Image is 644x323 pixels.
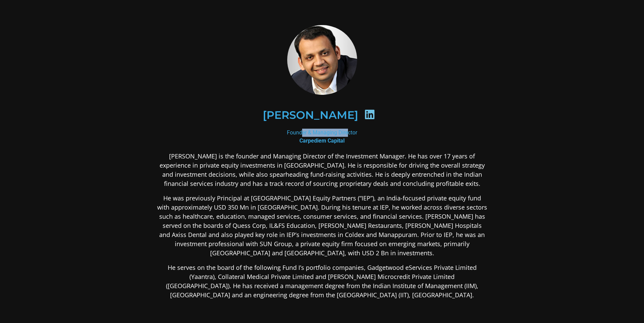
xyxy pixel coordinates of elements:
[157,263,487,300] p: He serves on the board of the following Fund I’s portfolio companies, Gadgetwood eServices Privat...
[299,137,345,144] b: Carpediem Capital
[157,194,487,258] p: He was previously Principal at [GEOGRAPHIC_DATA] Equity Partners (“IEP”), an India-focused privat...
[157,129,487,145] div: Founder & Managing Director
[263,110,358,121] h2: [PERSON_NAME]
[157,152,487,188] p: [PERSON_NAME] is the founder and Managing Director of the Investment Manager. He has over 17 year...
